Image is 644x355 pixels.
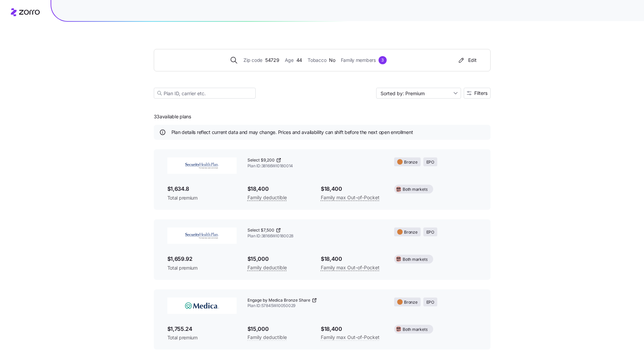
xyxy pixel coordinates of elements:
span: $18,400 [321,325,383,333]
span: Both markets [403,326,427,333]
span: EPO [426,299,434,306]
span: Plan details reflect current data and may change. Prices and availability can shift before the ne... [171,129,413,136]
span: Plan ID: 38166WI0180028 [247,233,384,239]
span: Bronze [404,229,418,236]
button: Edit [455,55,479,66]
img: Security Health Plan [167,157,237,174]
span: 44 [296,56,302,64]
span: $1,659.92 [167,255,237,263]
span: Total premium [167,195,237,201]
span: Tobacco [308,56,326,64]
button: Filters [464,88,491,99]
span: Both markets [403,256,427,263]
span: $18,400 [321,255,383,263]
span: EPO [426,229,434,236]
span: $15,000 [247,255,310,263]
span: Filters [474,91,487,96]
span: Family max Out-of-Pocket [321,193,380,202]
span: Both markets [403,186,427,193]
span: Plan ID: 57845WI0050029 [247,303,384,309]
span: Engage by Medica Bronze Share [247,298,310,303]
span: Plan ID: 38166WI0180014 [247,163,384,169]
span: EPO [426,159,434,166]
span: Family deductible [247,333,287,341]
span: Family members [341,56,376,64]
span: Select $7,500 [247,227,274,233]
span: Zip code [243,56,262,64]
span: Total premium [167,265,237,271]
input: Plan ID, carrier etc. [154,88,256,99]
span: 54729 [265,56,279,64]
span: $18,400 [247,185,310,193]
span: Total premium [167,334,237,341]
span: Family deductible [247,193,287,202]
span: Family max Out-of-Pocket [321,264,380,272]
img: Medica [167,298,237,314]
span: Family deductible [247,264,287,272]
span: 33 available plans [154,113,191,120]
span: Select $9,200 [247,157,275,163]
img: Security Health Plan [167,227,237,244]
span: Family max Out-of-Pocket [321,333,380,341]
span: $1,755.24 [167,325,237,333]
span: Bronze [404,159,418,166]
input: Sort by [376,88,461,99]
span: $18,400 [321,185,383,193]
span: No [329,56,335,64]
span: $15,000 [247,325,310,333]
span: $1,634.8 [167,185,237,193]
span: Age [285,56,294,64]
div: Edit [457,57,477,64]
span: Bronze [404,299,418,306]
div: 3 [379,56,387,64]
